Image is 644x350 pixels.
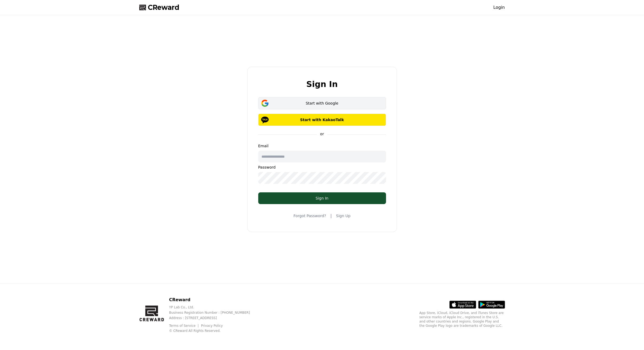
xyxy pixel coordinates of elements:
span: Messages [44,177,60,182]
button: Start with KakaoTalk [258,114,386,126]
a: Settings [69,169,103,182]
div: Start with Google [266,101,378,106]
a: Forgot Password? [294,213,326,218]
button: Start with Google [258,97,386,109]
span: CReward [148,3,179,12]
p: Address : [STREET_ADDRESS] [169,316,259,320]
p: CReward [169,297,259,303]
a: Messages [35,169,69,182]
p: Email [258,143,386,149]
p: App Store, iCloud, iCloud Drive, and iTunes Store are service marks of Apple Inc., registered in ... [419,311,505,328]
a: Home [2,169,35,182]
a: Sign Up [336,213,350,218]
span: Settings [79,177,92,181]
span: Home [14,177,23,181]
span: | [330,213,332,219]
a: Privacy Policy [201,324,223,328]
p: or [317,131,327,137]
p: © CReward All Rights Reserved. [169,329,259,333]
a: CReward [139,3,179,12]
p: YP Lab Co., Ltd. [169,305,259,309]
p: Start with KakaoTalk [266,117,378,122]
p: Business Registration Number : [PHONE_NUMBER] [169,311,259,315]
div: Sign In [269,196,375,201]
a: Terms of Service [169,324,199,328]
p: Password [258,165,386,170]
button: Sign In [258,192,386,204]
a: Login [493,4,505,11]
h2: Sign In [306,80,338,89]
